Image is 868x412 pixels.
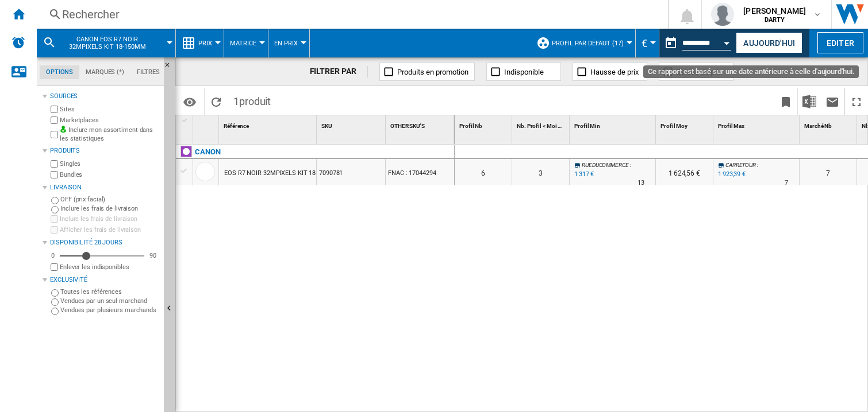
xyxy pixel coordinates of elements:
[802,95,816,108] img: excel-24x24.png
[514,115,569,133] div: Sort None
[630,162,631,168] span: :
[845,88,868,115] button: Plein écran
[517,123,556,129] span: Nb. Profil < Moi
[60,250,144,262] md-slider: Disponibilité
[552,29,629,57] button: Profil par défaut (17)
[40,65,79,79] md-tab-item: Options
[379,63,475,81] button: Produits en promotion
[642,37,647,49] span: €
[50,146,159,156] div: Produits
[716,169,746,180] div: Mise à jour : vendredi 8 août 2025 23:00
[60,226,159,234] label: Afficher les frais de livraison
[130,65,166,79] md-tab-item: Filtres
[50,238,159,247] div: Disponibilité 28 Jours
[798,88,821,115] button: Télécharger au format Excel
[60,195,159,204] label: OFF (prix facial)
[224,160,339,186] div: EOS R7 NOIR 32MPIXELS KIT 18-150MM
[274,29,304,57] button: En Prix
[51,215,58,223] input: Inclure les frais de livraison
[60,116,159,125] label: Marketplaces
[230,40,256,47] span: Matrice
[317,159,385,185] div: 7090781
[821,88,844,115] button: Envoyer ce rapport par email
[60,306,159,314] label: Vendues par plusieurs marchands
[60,297,159,305] label: Vendues par un seul marchand
[716,115,799,133] div: Sort None
[147,251,159,260] div: 90
[457,115,512,133] div: Sort None
[457,115,512,133] div: Profil Nb Sort None
[51,106,58,113] input: Sites
[60,105,159,114] label: Sites
[802,115,857,133] div: Marché Nb Sort None
[228,88,276,112] span: 1
[572,115,655,133] div: Sort None
[310,66,368,77] div: FILTRER PAR
[321,123,332,129] span: SKU
[51,289,59,297] input: Toutes les références
[642,29,653,57] button: €
[198,40,212,47] span: Prix
[536,29,629,57] div: Profil par défaut (17)
[658,115,713,133] div: Profil Moy Sort None
[61,29,165,57] button: CANON EOS R7 NOIR 32MPIXELS KIT 18-150MM
[51,127,58,142] input: Inclure mon assortiment dans les statistiques
[221,115,316,133] div: Référence Sort None
[60,204,159,213] label: Inclure les frais de livraison
[319,115,385,133] div: Sort None
[60,287,159,296] label: Toutes les références
[50,92,159,101] div: Sources
[455,159,512,185] div: 6
[388,115,454,133] div: Sort None
[785,177,788,189] div: Délai de livraison : 7 jours
[51,263,58,271] input: Afficher les frais de livraison
[51,308,59,315] input: Vendues par plusieurs marchands
[178,91,201,112] button: Options
[512,159,569,185] div: 3
[757,162,758,168] span: :
[182,29,218,57] div: Prix
[51,160,58,168] input: Singles
[274,40,298,47] span: En Prix
[221,115,316,133] div: Sort None
[711,3,734,26] img: profile.jpg
[43,29,170,57] div: CANON EOS R7 NOIR 32MPIXELS KIT 18-150MM
[582,162,629,168] span: RUEDUCOMMERCE
[51,116,58,124] input: Marketplaces
[774,88,797,115] button: Créer un favoris
[397,68,468,76] span: Produits en promotion
[51,197,59,204] input: OFF (prix facial)
[573,169,594,180] div: Mise à jour : vendredi 8 août 2025 23:00
[388,115,454,133] div: OTHER SKU'S Sort None
[514,115,569,133] div: Nb. Profil < Moi Sort None
[802,115,857,133] div: Sort None
[386,159,454,185] div: FNAC : 17044294
[79,65,130,79] md-tab-item: Marques (*)
[60,126,159,143] label: Inclure mon assortiment dans les statistiques
[62,6,638,22] div: Rechercher
[459,123,482,129] span: Profil Nb
[48,251,57,260] div: 0
[390,123,425,129] span: OTHER SKU'S
[677,68,722,76] span: Baisse de prix
[50,275,159,285] div: Exclusivité
[717,31,738,52] button: Open calendar
[504,68,544,76] span: Indisponible
[574,123,600,129] span: Profil Min
[51,226,58,234] input: Afficher les frais de livraison
[230,29,262,57] button: Matrice
[590,68,639,76] span: Hausse de prix
[51,298,59,306] input: Vendues par un seul marchand
[660,123,688,129] span: Profil Moy
[658,115,713,133] div: Sort None
[195,145,221,159] div: Cliquez pour filtrer sur cette marque
[61,36,153,50] span: CANON EOS R7 NOIR 32MPIXELS KIT 18-150MM
[573,63,647,81] button: Hausse de prix
[195,115,218,133] div: Sort None
[50,183,159,192] div: Livraison
[659,63,733,81] button: Baisse de prix
[736,32,802,53] button: Aujourd'hui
